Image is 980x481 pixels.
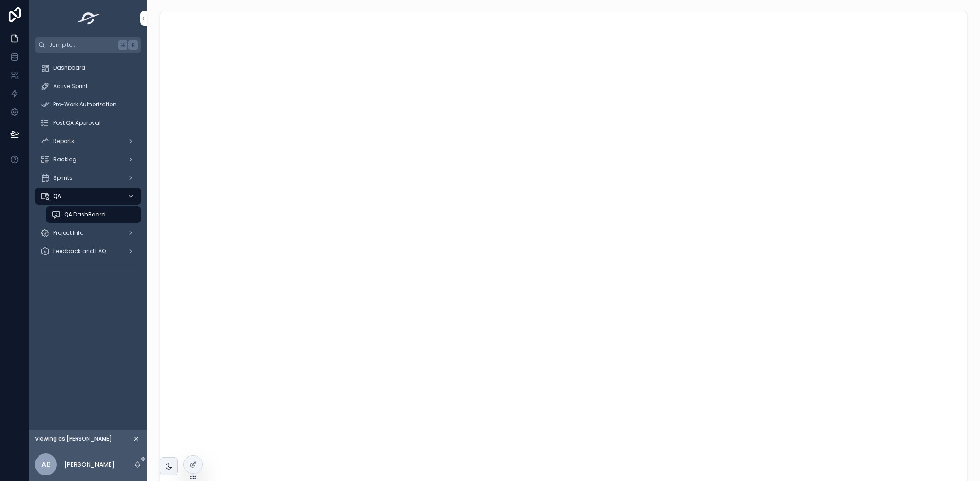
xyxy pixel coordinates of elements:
a: Pre-Work Authorization [35,96,141,113]
span: AB [41,459,51,470]
span: Active Sprint [53,83,88,90]
span: Reports [53,138,74,145]
span: Dashboard [53,64,85,72]
span: QA DashBoard [64,211,105,218]
a: Project Info [35,225,141,241]
a: Dashboard [35,60,141,76]
span: Post QA Approval [53,119,100,127]
a: Reports [35,133,141,149]
a: Sprints [35,170,141,186]
a: QA [35,188,141,205]
a: QA DashBoard [46,206,141,223]
button: Jump to...K [35,37,141,53]
span: Project Info [53,229,83,237]
img: App logo [74,11,103,26]
span: Viewing as [PERSON_NAME] [35,435,112,442]
span: Jump to... [49,41,115,49]
p: [PERSON_NAME] [64,460,115,469]
a: Backlog [35,151,141,168]
span: Pre-Work Authorization [53,101,116,108]
span: QA [53,193,61,200]
a: Feedback and FAQ [35,243,141,260]
a: Active Sprint [35,78,141,94]
span: Backlog [53,156,77,163]
a: Post QA Approval [35,115,141,131]
span: Sprints [53,174,72,182]
div: scrollable content [29,53,147,288]
span: K [129,41,137,49]
span: Feedback and FAQ [53,248,106,255]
